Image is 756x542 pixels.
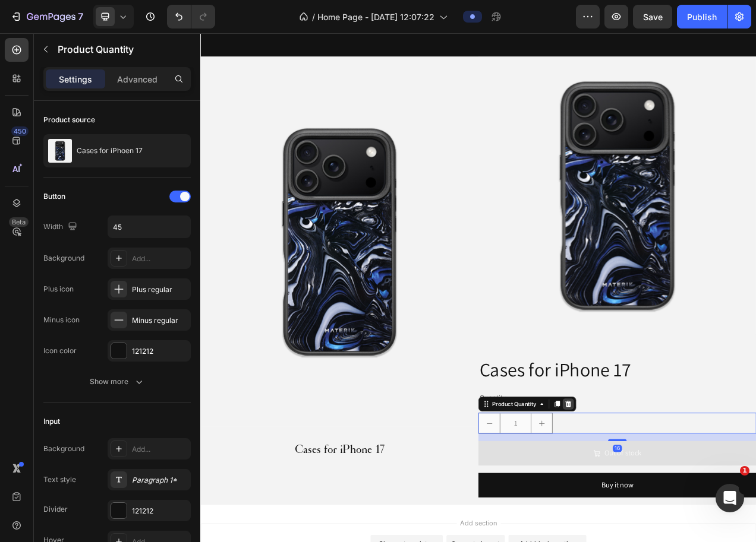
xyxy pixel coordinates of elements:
[43,219,80,235] div: Width
[43,253,84,264] div: Background
[59,73,92,85] p: Settings
[43,443,84,454] div: Background
[687,11,717,23] div: Publish
[633,5,672,28] button: Save
[317,11,434,23] span: Home Page - [DATE] 12:07:22
[43,504,68,515] div: Divider
[5,5,89,28] button: 7
[43,371,191,392] button: Show more
[132,284,188,295] div: Plus regular
[357,30,713,386] a: Cases for iPhone 17
[529,528,541,537] div: 16
[132,315,188,326] div: Minus regular
[200,33,756,542] iframe: Design area
[424,487,451,513] button: increment
[77,147,143,155] p: Cases for iPhoen 17
[117,73,157,85] p: Advanced
[167,5,215,28] div: Undo/Redo
[108,216,190,237] input: Auto
[677,5,727,28] button: Publish
[48,139,72,163] img: product feature img
[132,253,188,264] div: Add...
[43,416,60,427] div: Input
[90,376,145,388] div: Show more
[58,42,186,56] p: Product Quantity
[43,474,76,485] div: Text style
[643,12,663,22] span: Save
[312,11,315,23] span: /
[9,217,29,227] div: Beta
[357,414,713,448] h2: Cases for iPhone 17
[132,475,188,486] div: Paragraph 1*
[384,487,424,513] input: quantity
[132,506,188,516] div: 121212
[43,346,77,356] div: Icon color
[43,191,65,202] div: Button
[740,466,749,476] span: 1
[371,470,433,481] div: Product Quantity
[43,284,74,294] div: Plus icon
[132,444,188,455] div: Add...
[132,346,188,357] div: 121212
[43,115,95,125] div: Product source
[716,484,744,512] iframe: Intercom live chat
[357,487,384,513] button: decrement
[357,458,713,478] div: Quantity
[11,126,29,136] div: 450
[43,315,80,325] div: Minus icon
[78,9,83,24] p: 7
